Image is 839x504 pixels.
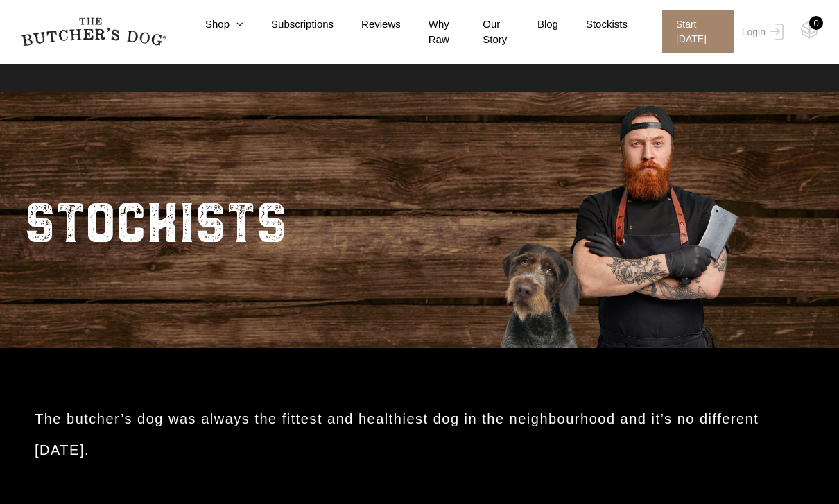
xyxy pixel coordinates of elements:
[35,403,804,466] h2: The butcher’s dog was always the fittest and healthiest dog in the neighbourhood and it’s no diff...
[801,21,818,39] img: TBD_Cart-Empty.png
[738,10,784,53] a: Login
[809,16,823,30] div: 0
[558,17,628,33] a: Stockists
[510,17,558,33] a: Blog
[648,10,738,53] a: Start [DATE]
[401,17,456,48] a: Why Raw
[334,17,401,33] a: Reviews
[478,88,756,348] img: Butcher_Large_3.png
[243,17,334,33] a: Subscriptions
[455,17,510,48] a: Our Story
[178,17,243,33] a: Shop
[662,10,734,53] span: Start [DATE]
[24,175,287,265] h2: STOCKISTS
